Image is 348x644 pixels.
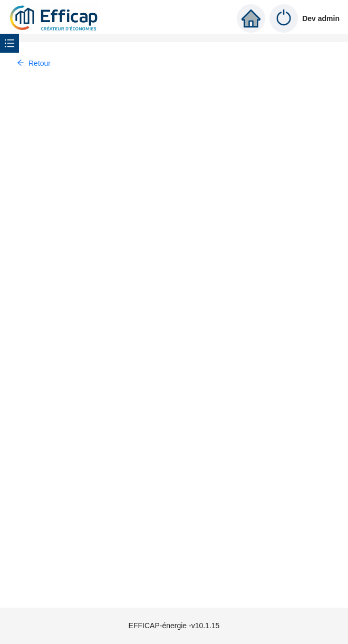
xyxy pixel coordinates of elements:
span: EFFICAP-énergie - v10.1.15 [129,621,220,630]
img: power [269,4,298,33]
span: Retour [28,58,51,69]
span: home [241,9,260,28]
span: Dev admin [302,2,340,35]
span: arrow-left [17,59,24,66]
button: Retour [8,55,59,72]
span: unordered-list [4,38,15,48]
